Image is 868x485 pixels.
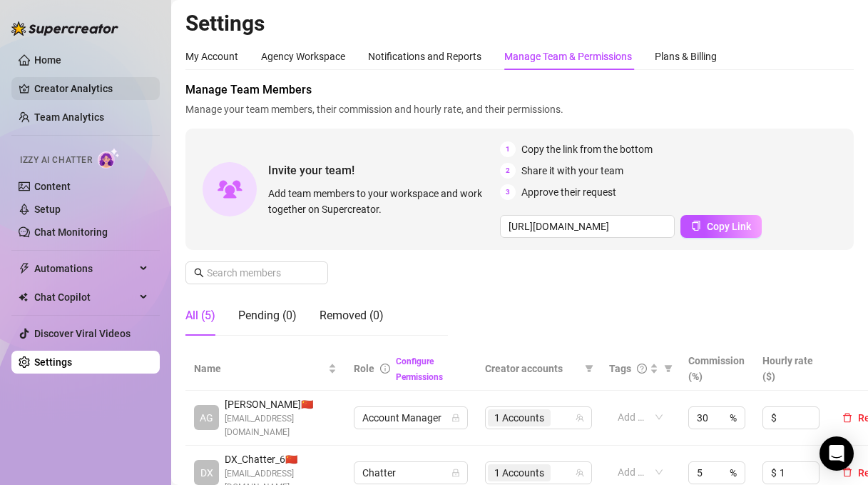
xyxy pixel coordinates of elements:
span: DX_Chatter_6 🇨🇳 [225,451,337,467]
span: 1 [500,141,516,157]
div: All (5) [185,307,215,324]
th: Name [185,347,345,391]
span: Share it with your team [521,163,623,179]
div: Open Intercom Messenger [820,436,854,471]
div: Pending (0) [238,307,297,324]
span: Chat Copilot [34,286,136,309]
span: [PERSON_NAME] 🇨🇳 [225,396,337,412]
div: Removed (0) [320,307,384,324]
span: 2 [500,163,516,179]
span: Copy the link from the bottom [521,141,653,157]
span: Invite your team! [268,161,500,179]
img: AI Chatter [98,148,120,169]
span: info-circle [380,364,390,374]
span: filter [661,358,675,379]
span: Account Manager [362,407,459,429]
th: Hourly rate ($) [754,347,828,391]
a: Configure Permissions [396,356,443,382]
span: [EMAIL_ADDRESS][DOMAIN_NAME] [225,412,337,439]
span: team [576,414,584,422]
span: question-circle [637,364,647,374]
span: delete [842,467,852,477]
span: 1 Accounts [488,409,551,426]
span: filter [585,364,593,373]
span: Name [194,361,325,376]
th: Commission (%) [680,347,754,391]
h2: Settings [185,10,854,37]
span: search [194,268,204,278]
a: Chat Monitoring [34,226,108,238]
a: Settings [34,356,72,368]
span: AG [200,410,213,426]
span: Automations [34,257,136,280]
a: Creator Analytics [34,77,148,100]
span: Chatter [362,462,459,484]
span: delete [842,413,852,423]
span: thunderbolt [19,263,30,274]
span: 1 Accounts [494,410,544,426]
img: Chat Copilot [19,292,28,302]
a: Content [34,181,71,192]
span: filter [582,358,596,379]
span: Tags [609,361,631,376]
span: lock [451,414,460,422]
span: Role [354,363,374,374]
input: Search members [207,265,308,281]
a: Setup [34,204,61,215]
div: My Account [185,49,238,64]
span: 1 Accounts [494,465,544,481]
button: Copy Link [680,215,762,238]
span: Izzy AI Chatter [20,154,92,167]
span: Creator accounts [485,361,579,376]
span: lock [451,469,460,477]
span: DX [200,465,213,481]
div: Manage Team & Permissions [504,49,632,64]
a: Team Analytics [34,111,104,123]
div: Notifications and Reports [368,49,481,64]
span: Approve their request [521,184,616,200]
div: Plans & Billing [655,49,717,64]
a: Discover Viral Videos [34,328,131,339]
a: Home [34,54,61,66]
span: team [576,469,584,477]
span: Add team members to your workspace and work together on Supercreator. [268,186,494,217]
span: Manage Team Members [185,81,854,99]
span: 1 Accounts [488,464,551,481]
span: 3 [500,184,516,200]
span: Manage your team members, their commission and hourly rate, and their permissions. [185,101,854,117]
img: logo-BBDzfeDw.svg [11,21,118,36]
div: Agency Workspace [261,49,345,64]
span: filter [664,364,673,373]
span: copy [691,221,701,231]
span: Copy Link [707,221,751,232]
